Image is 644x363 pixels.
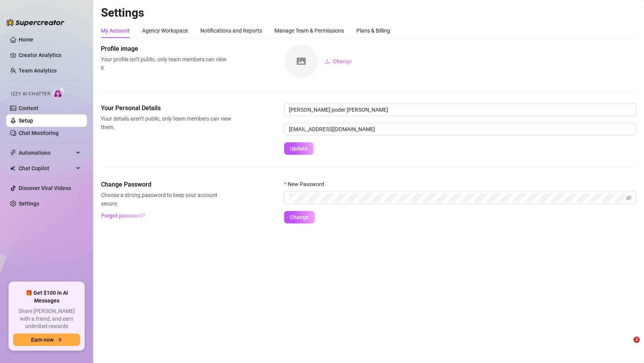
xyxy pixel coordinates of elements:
img: AI Chatter [53,87,65,99]
div: Notifications and Reports [200,26,262,35]
span: upload [325,59,330,64]
div: Manage Team & Permissions [274,26,344,35]
span: Earn now [31,337,54,343]
span: 🎁 Get $100 in AI Messages [13,289,80,304]
a: Creator Analytics [19,49,81,61]
input: New Password [289,194,625,202]
span: thunderbolt [10,150,16,156]
span: Automations [19,147,74,159]
span: Your Personal Details [101,104,231,113]
button: Change [284,211,315,223]
span: Your details aren’t public, only team members can view them. [101,114,231,131]
span: eye-invisible [626,195,632,201]
input: Enter name [284,104,636,116]
iframe: Intercom live chat [618,337,636,355]
span: 2 [634,337,640,343]
button: Update [284,142,314,155]
div: My Account [101,26,130,35]
input: Enter new email [284,123,636,135]
span: Choose a strong password to keep your account secure. [101,191,231,208]
a: Setup [19,118,33,124]
span: arrow-right [57,337,62,342]
span: Forgot password? [101,213,145,219]
h2: Settings [101,5,636,20]
span: Change [333,58,352,64]
label: New Password [284,180,329,188]
a: Discover Viral Videos [19,185,71,191]
span: Your profile isn’t public, only team members can view it. [101,55,231,72]
span: Share [PERSON_NAME] with a friend, and earn unlimited rewards [13,308,80,330]
img: logo-BBDzfeDw.svg [6,19,64,26]
span: Profile image [101,44,231,54]
span: Update [290,145,308,152]
a: Content [19,105,38,111]
span: Chat Copilot [19,162,74,175]
div: Agency Workspace [142,26,188,35]
a: Home [19,36,33,43]
div: Plans & Billing [356,26,390,35]
a: Team Analytics [19,67,57,74]
span: Izzy AI Chatter [11,90,50,98]
span: Change Password [101,180,231,189]
button: Earn nowarrow-right [13,334,80,346]
a: Settings [19,201,39,207]
button: Change [318,55,358,67]
a: Chat Monitoring [19,130,59,136]
button: Forgot password? [101,209,145,222]
img: square-placeholder.png [285,45,318,78]
img: Chat Copilot [10,166,15,171]
span: Change [290,214,309,220]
